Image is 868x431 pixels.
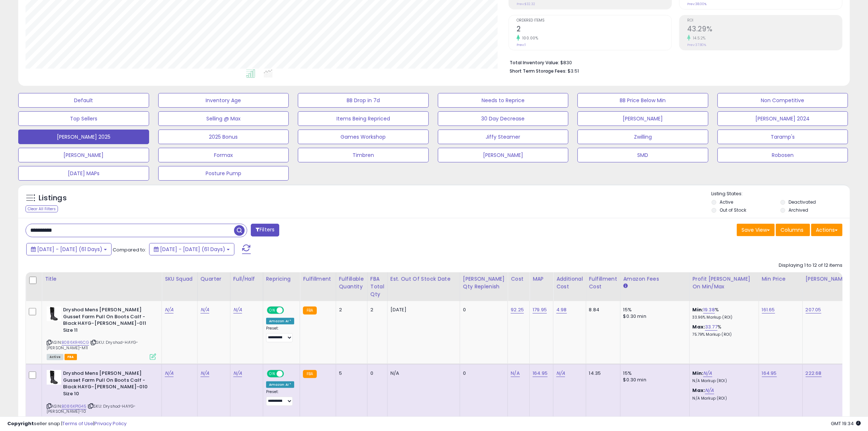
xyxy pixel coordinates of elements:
div: ASIN: [47,307,156,359]
span: $3.51 [568,68,579,74]
div: 0 [463,307,502,313]
b: Max: [693,387,705,394]
a: 164.95 [762,370,777,377]
button: Jiffy Steamer [438,130,569,144]
small: Prev: 38.00% [687,2,707,6]
a: N/A [705,387,714,394]
a: N/A [556,370,565,377]
div: 15% [623,370,684,377]
div: Clear All Filters [26,205,58,212]
a: N/A [233,370,242,377]
a: 92.25 [511,306,524,313]
a: N/A [703,370,712,377]
div: Amazon AI * [266,318,295,324]
li: $830 [510,58,837,66]
a: 207.05 [806,306,821,313]
div: SKU Squad [165,275,194,283]
button: Items Being Repriced [298,111,429,126]
button: Formax [158,148,289,162]
div: Fulfillment Cost [589,275,617,290]
small: FBA [303,370,316,378]
a: 4.98 [556,306,567,313]
a: Privacy Policy [94,420,126,427]
div: Amazon AI * [266,381,295,388]
button: Filters [251,224,279,236]
div: MAP [533,275,550,283]
h2: 43.29% [687,25,842,35]
a: N/A [165,306,174,313]
label: Deactivated [789,199,816,205]
th: CSV column name: cust_attr_8_SKU Squad [162,272,198,301]
th: CSV column name: cust_attr_10_Quarter [197,272,230,301]
div: % [693,324,753,337]
div: $0.30 min [623,377,684,383]
div: Min Price [762,275,799,283]
div: Fulfillment [303,275,332,283]
small: 100.00% [520,35,538,41]
p: 75.79% Markup (ROI) [693,332,753,337]
div: % [693,307,753,320]
label: Active [720,199,733,205]
label: Out of Stock [720,207,746,213]
a: N/A [233,306,242,313]
a: N/A [201,370,209,377]
div: 2 [370,307,382,313]
p: 33.96% Markup (ROI) [693,315,753,320]
div: Repricing [266,275,297,283]
b: Short Term Storage Fees: [510,68,567,74]
div: 8.84 [589,307,615,313]
a: N/A [511,370,519,377]
button: Zwilling [577,130,708,144]
div: 0 [463,370,502,377]
span: ROI [687,19,842,23]
div: 14.35 [589,370,615,377]
p: N/A [390,370,454,377]
small: Prev: 37.80% [687,43,706,47]
div: 15% [623,307,684,313]
span: | SKU: Dryshod-HAYG-[PERSON_NAME]-10 [47,403,136,414]
div: Amazon Fees [623,275,686,283]
button: 30 Day Decrease [438,111,569,126]
small: 14.52% [690,35,706,41]
div: 5 [339,370,362,377]
h2: 2 [517,25,672,35]
div: Preset: [266,326,295,342]
div: $0.30 min [623,313,684,320]
span: [DATE] - [DATE] (61 Days) [37,246,102,253]
p: N/A Markup (ROI) [693,396,753,401]
button: Columns [776,224,810,236]
small: FBA [303,307,316,315]
a: 161.65 [762,306,775,313]
button: Posture Pump [158,166,289,181]
span: OFF [283,371,294,377]
h5: Listings [39,193,67,203]
div: Displaying 1 to 12 of 12 items [779,262,842,269]
button: Games Workshop [298,130,429,144]
button: Top Sellers [18,111,149,126]
a: N/A [201,306,209,313]
button: [PERSON_NAME] 2025 [18,130,149,144]
p: N/A Markup (ROI) [693,378,753,384]
th: The percentage added to the cost of goods (COGS) that forms the calculator for Min & Max prices. [689,272,759,301]
a: 164.95 [533,370,548,377]
div: Full/Half [233,275,260,283]
b: Total Inventory Value: [510,59,559,66]
button: Needs to Reprice [438,93,569,108]
button: [DATE] MAPs [18,166,149,181]
button: BB Drop in 7d [298,93,429,108]
p: Listing States: [712,191,850,197]
img: 31UVc1C78iL._SL40_.jpg [47,307,61,321]
button: [PERSON_NAME] 2024 [717,111,848,126]
span: 2025-08-15 19:34 GMT [831,420,861,427]
span: Compared to: [113,246,146,253]
span: All listings currently available for purchase on Amazon [47,354,63,360]
div: Cost [511,275,526,283]
label: Archived [789,207,808,213]
button: SMD [577,148,708,162]
th: CSV column name: cust_attr_9_Full/Half [230,272,263,301]
span: ON [268,371,277,377]
div: Fulfillable Quantity [339,275,364,290]
span: ON [268,307,277,313]
button: Taramp's [717,130,848,144]
button: Robosen [717,148,848,162]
